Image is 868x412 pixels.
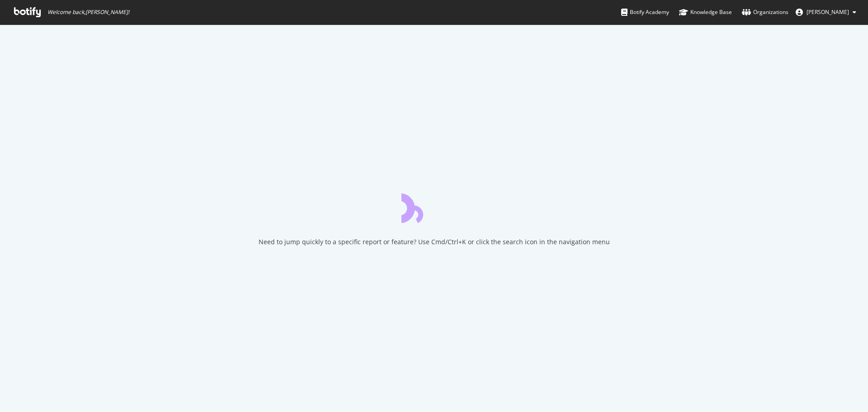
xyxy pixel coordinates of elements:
[788,5,863,19] button: [PERSON_NAME]
[47,9,129,16] span: Welcome back, [PERSON_NAME] !
[401,190,467,223] div: animation
[621,8,669,17] div: Botify Academy
[259,237,610,246] div: Need to jump quickly to a specific report or feature? Use Cmd/Ctrl+K or click the search icon in ...
[742,8,788,17] div: Organizations
[679,8,732,17] div: Knowledge Base
[807,8,849,16] span: Bill Elward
